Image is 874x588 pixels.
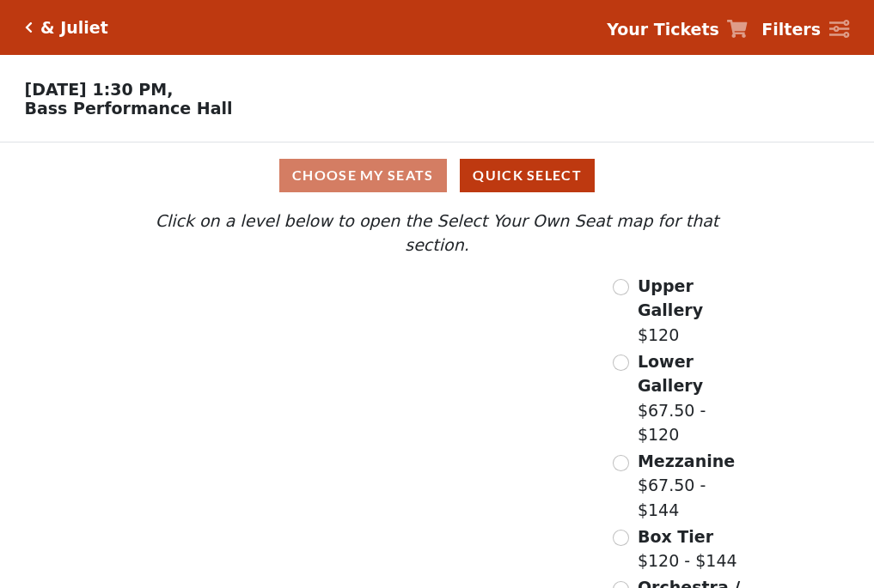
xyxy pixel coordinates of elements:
strong: Your Tickets [607,20,719,39]
label: $67.50 - $120 [638,349,753,447]
a: Filters [761,17,849,42]
p: Click on a level below to open the Select Your Own Seat map for that section. [121,209,752,258]
a: Your Tickets [607,17,748,42]
a: Click here to go back to filters [25,21,33,33]
span: Upper Gallery [638,276,703,320]
path: Lower Gallery - Seats Available: 55 [219,320,423,385]
strong: Filters [761,20,821,39]
span: Lower Gallery [638,352,703,396]
button: Quick Select [460,159,595,192]
label: $67.50 - $144 [638,449,753,523]
h5: & Juliet [40,18,108,38]
label: $120 [638,274,753,348]
path: Orchestra / Parterre Circle - Seats Available: 29 [311,442,506,560]
span: Box Tier [638,527,713,546]
span: Mezzanine [638,452,735,470]
label: $120 - $144 [638,524,737,573]
path: Upper Gallery - Seats Available: 295 [205,282,397,329]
